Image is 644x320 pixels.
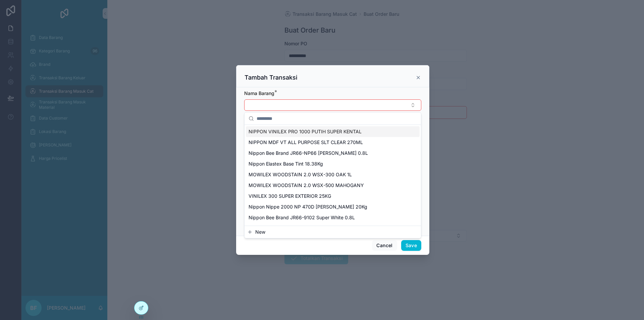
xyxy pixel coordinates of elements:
[244,99,421,111] button: Select Button
[245,74,298,82] h3: Tambah Transaksi
[249,225,371,232] span: Nippon Bee Brand JR66-NP666 [PERSON_NAME] 0.8L
[249,139,363,146] span: NIPPON MDF VT ALL PURPOSE SLT CLEAR 270ML
[249,161,323,167] span: Nippon Elastex Base Tint 18.38Kg
[249,128,362,135] span: NIPPON VINILEX PRO 1000 PUTIH SUPER KENTAL
[245,125,421,226] div: Suggestions
[249,171,352,178] span: MOWILEX WOODSTAIN 2.0 WSX-300 OAK 1L
[255,229,265,235] span: New
[249,214,355,221] span: Nippon Bee Brand JR66-9102 Super White 0.8L
[372,240,397,251] button: Cancel
[249,193,331,199] span: VINILEX 300 SUPER EXTERIOR 25KG
[401,240,421,251] button: Save
[244,90,274,96] span: Nama Barang
[247,229,418,235] button: New
[249,182,364,189] span: MOWILEX WOODSTAIN 2.0 WSX-500 MAHOGANY
[249,203,367,210] span: Nippon Nippe 2000 NP 470D [PERSON_NAME] 20Kg
[249,150,368,156] span: Nippon Bee Brand JR66-NP66 [PERSON_NAME] 0.8L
